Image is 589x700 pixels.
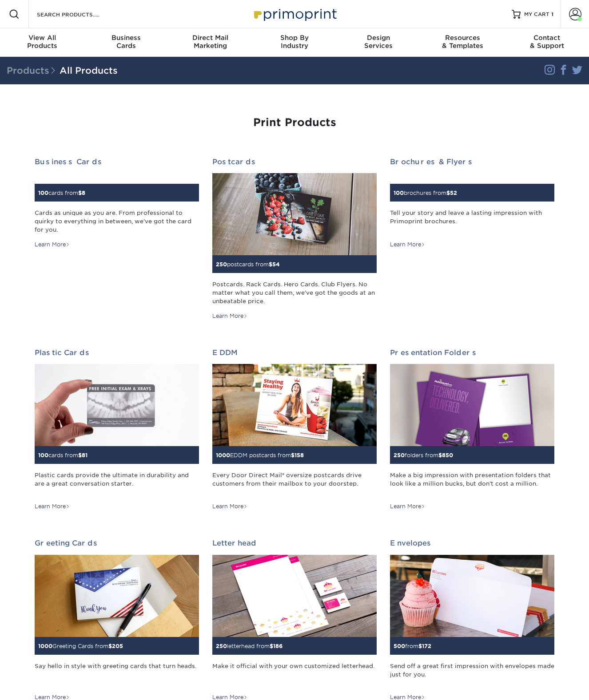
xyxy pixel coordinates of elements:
[216,261,280,268] small: postcards from
[212,662,377,688] div: Make it official with your own customized letterhead.
[35,158,199,166] h2: Business Cards
[35,364,199,446] img: Plastic Cards
[84,34,168,42] span: Business
[394,190,404,196] span: 100
[394,643,431,649] small: from
[216,261,227,268] span: 250
[212,539,377,547] h2: Letterhead
[36,9,123,20] input: SEARCH PRODUCTS.....
[35,662,199,688] div: Say hello in style with greeting cards that turn heads.
[390,364,554,446] img: Presentation Folders
[38,643,123,649] small: Greeting Cards from
[38,452,48,459] span: 100
[38,643,52,649] span: 1000
[7,65,60,76] span: Products
[252,34,336,42] span: Shop By
[390,209,554,234] div: Tell your story and leave a lasting impression with Primoprint brochures.
[422,643,431,649] span: 172
[35,158,199,249] a: Business Cards 100cards from$8 Cards as unique as you are. From professional to quirky to everyth...
[212,502,247,510] div: Learn More
[421,28,505,57] a: Resources& Templates
[35,348,199,511] a: Plastic Cards 100cards from$81 Plastic cards provide the ultimate in durability and are a great c...
[505,34,589,42] span: Contact
[78,190,82,196] span: $
[168,34,252,50] div: Marketing
[252,28,336,57] a: Shop ByIndustry
[168,34,252,42] span: Direct Mail
[216,643,227,649] span: 250
[216,643,283,649] small: letterhead from
[212,471,377,497] div: Every Door Direct Mail® oversize postcards drive customers from their mailbox to your doorstep.
[270,643,273,649] span: $
[390,555,554,637] img: Envelopes
[394,452,405,459] span: 250
[390,539,554,547] h2: Envelopes
[390,158,554,166] h2: Brochures & Flyers
[38,452,88,459] small: cards from
[252,34,336,50] div: Industry
[250,4,339,24] img: Primoprint
[60,65,118,76] a: All Products
[390,502,425,510] div: Learn More
[35,539,199,547] h2: Greeting Cards
[421,34,505,42] span: Resources
[82,452,88,459] span: 81
[35,471,199,497] div: Plastic cards provide the ultimate in durability and are a great conversation starter.
[168,28,252,57] a: Direct MailMarketing
[394,643,405,649] span: 500
[394,452,453,459] small: folders from
[390,241,425,249] div: Learn More
[390,158,554,249] a: Brochures & Flyers 100brochures from$52 Tell your story and leave a lasting impression with Primo...
[438,452,442,459] span: $
[38,190,85,196] small: cards from
[108,643,112,649] span: $
[212,555,377,637] img: Letterhead
[35,241,70,249] div: Learn More
[112,643,123,649] span: 205
[78,452,82,459] span: $
[418,643,422,649] span: $
[390,348,554,357] h2: Presentation Folders
[212,312,247,320] div: Learn More
[269,261,272,268] span: $
[84,28,168,57] a: BusinessCards
[84,34,168,50] div: Cards
[212,364,377,446] img: EDDM
[394,190,457,196] small: brochures from
[35,348,199,357] h2: Plastic Cards
[272,261,280,268] span: 54
[390,471,554,497] div: Make a big impression with presentation folders that look like a million bucks, but don't cost a ...
[35,209,199,234] div: Cards as unique as you are. From professional to quirky to everything in between, we've got the c...
[38,190,48,196] span: 100
[212,158,377,166] h2: Postcards
[450,190,457,196] span: 52
[212,348,377,357] h2: EDDM
[390,662,554,688] div: Send off a great first impression with envelopes made just for you.
[524,11,549,18] span: MY CART
[442,452,453,459] span: 850
[337,34,421,42] span: Design
[390,348,554,511] a: Presentation Folders 250folders from$850 Make a big impression with presentation folders that loo...
[35,116,554,129] h1: Print Products
[446,190,450,196] span: $
[212,348,377,511] a: EDDM 1000EDDM postcards from$158 Every Door Direct Mail® oversize postcards drive customers from ...
[216,452,230,459] span: 1000
[291,452,294,459] span: $
[212,158,377,320] a: Postcards 250postcards from$54 Postcards. Rack Cards. Hero Cards. Club Flyers. No matter what you...
[337,34,421,50] div: Services
[35,555,199,637] img: Greeting Cards
[505,28,589,57] a: Contact& Support
[216,452,304,459] small: EDDM postcards from
[337,28,421,57] a: DesignServices
[212,173,377,255] img: Postcards
[551,11,553,17] span: 1
[35,502,70,510] div: Learn More
[82,190,85,196] span: 8
[421,34,505,50] div: & Templates
[212,280,377,306] div: Postcards. Rack Cards. Hero Cards. Club Flyers. No matter what you call them, we've got the goods...
[273,643,283,649] span: 186
[505,34,589,50] div: & Support
[294,452,304,459] span: 158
